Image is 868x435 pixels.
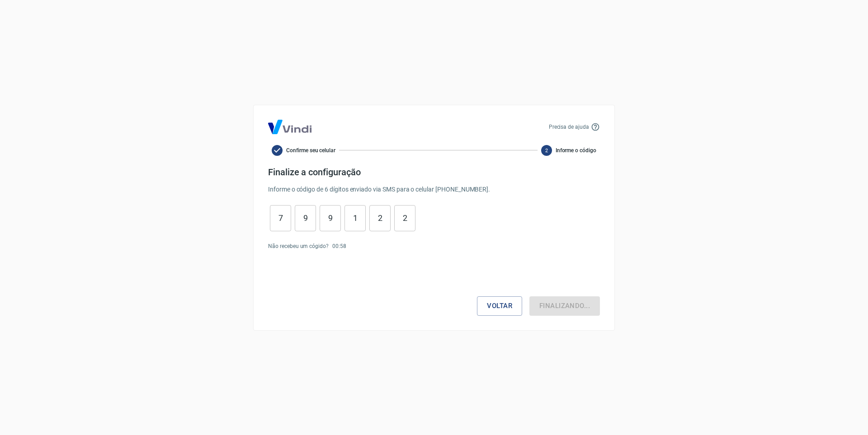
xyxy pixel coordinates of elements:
[549,123,589,131] p: Precisa de ajuda
[545,147,548,153] text: 2
[477,296,522,315] button: Voltar
[268,120,311,134] img: Logo Vind
[268,242,329,250] p: Não recebeu um cógido?
[286,146,335,154] span: Confirme seu celular
[332,242,346,250] p: 00 : 58
[268,185,600,194] p: Informe o código de 6 dígitos enviado via SMS para o celular [PHONE_NUMBER] .
[556,146,596,154] span: Informe o código
[268,167,600,178] h4: Finalize a configuração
